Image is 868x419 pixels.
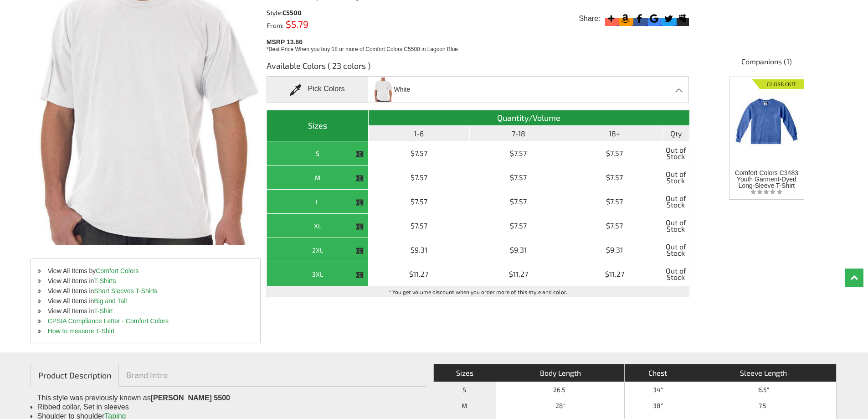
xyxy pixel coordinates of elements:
span: Out of Stock [665,240,687,259]
td: 38" [624,398,690,414]
td: $7.57 [470,190,567,214]
td: $7.57 [369,214,470,238]
td: $9.31 [470,238,567,262]
span: Share: [579,14,600,23]
li: View All Items in [31,296,260,306]
a: Closeout Comfort Colors C3483 Youth Garment-Dyed Long-Sleeve T-Shirt [732,77,801,189]
li: View All Items in [31,276,260,286]
th: 2XL [267,238,369,262]
img: This item is CLOSEOUT! [355,271,364,279]
li: View All Items by [31,266,260,276]
span: $5.79 [283,18,308,30]
img: This item is CLOSEOUT! [355,174,364,182]
img: This item is CLOSEOUT! [355,150,364,158]
td: $7.57 [567,166,663,190]
td: $7.57 [470,141,567,166]
a: Brand Intro [119,364,175,386]
div: MSRP 13.86 [267,36,694,53]
span: Out of Stock [665,192,687,211]
td: $11.27 [567,262,663,286]
a: Top [845,269,863,287]
svg: Facebook [633,12,646,25]
div: From: [267,21,374,29]
span: Out of Stock [665,264,687,284]
td: $9.31 [369,238,470,262]
a: Product Description [31,364,119,387]
li: View All Items in [31,306,260,316]
img: This item is CLOSEOUT! [355,198,364,207]
a: How to measure T-Shirt [48,327,115,335]
td: $9.31 [567,238,663,262]
a: Comfort Colors [96,267,139,274]
span: White [394,82,410,98]
th: 18+ [567,126,663,141]
img: This item is CLOSEOUT! [355,247,364,255]
svg: Google Bookmark [648,12,660,25]
div: Pick Colors [267,76,368,103]
td: $7.57 [369,190,470,214]
td: $7.57 [369,166,470,190]
th: Chest [624,364,690,382]
th: S [267,141,369,166]
span: Comfort Colors C3483 Youth Garment-Dyed Long-Sleeve T-Shirt [735,169,798,189]
td: $7.57 [369,141,470,166]
span: *Best Price When you buy 18 or more of Comfort Colors C5500 in Lagoon Blue [267,46,458,52]
span: C5500 [282,9,302,16]
a: Short Sleeves T-Shirts [94,287,157,295]
td: 34" [624,382,690,398]
th: M [433,398,496,414]
img: comfort-colors_C5500_white.jpg [374,78,393,102]
img: Closeout [752,77,804,89]
td: 6.5" [691,382,836,398]
th: Sleeve Length [691,364,836,382]
th: 7-18 [470,126,567,141]
td: $7.57 [567,214,663,238]
td: $11.27 [369,262,470,286]
svg: More [605,12,617,25]
td: 26.5" [496,382,624,398]
svg: Amazon [619,12,632,25]
th: S [433,382,496,398]
div: Style: [267,10,374,16]
td: $11.27 [470,262,567,286]
th: Sizes [267,110,369,141]
td: $7.57 [567,190,663,214]
td: 28" [496,398,624,414]
span: Out of Stock [665,144,687,163]
a: T-Shirt [94,307,113,315]
span: Out of Stock [665,168,687,187]
th: 1-6 [369,126,470,141]
th: 3XL [267,262,369,286]
svg: Myspace [677,12,689,25]
th: Body Length [496,364,624,382]
span: Out of Stock [665,216,687,235]
h3: Available Colors ( 23 colors ) [267,60,690,76]
a: Big and Tall [94,297,127,305]
td: $7.57 [470,166,567,190]
li: Ribbed collar, Set in sleeves [37,403,419,412]
th: L [267,190,369,214]
td: $7.57 [470,214,567,238]
th: Sizes [433,364,496,382]
td: 7.5" [691,398,836,414]
svg: Twitter [662,12,674,25]
th: M [267,166,369,190]
a: T-Shirts [94,277,116,285]
span: [PERSON_NAME] 5500 [151,394,230,402]
td: $7.57 [567,141,663,166]
img: listing_empty_star.svg [750,189,782,195]
li: View All Items in [31,286,260,296]
h4: Companions (1) [702,57,832,71]
td: * You get volume discount when you order more of this style and color. [267,286,690,298]
th: XL [267,214,369,238]
th: Quantity/Volume [369,110,690,126]
th: Qty [663,126,690,141]
a: CPSIA Compliance Letter - Comfort Colors [48,317,169,325]
img: This item is CLOSEOUT! [355,222,364,231]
